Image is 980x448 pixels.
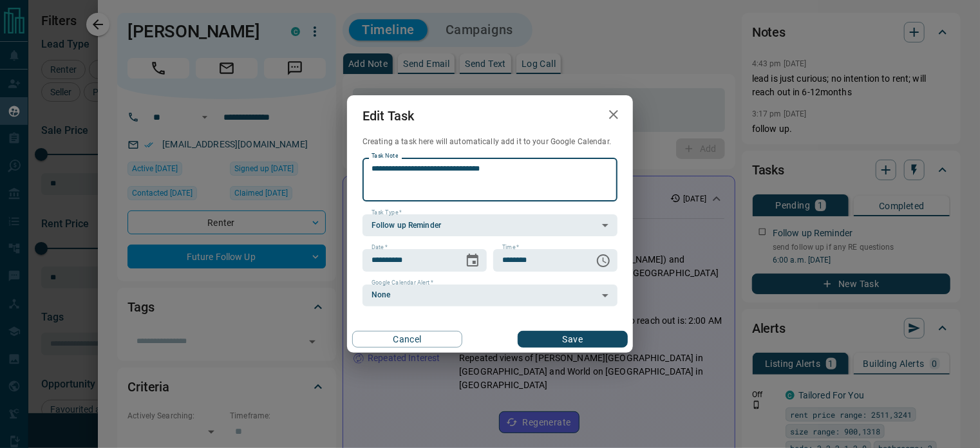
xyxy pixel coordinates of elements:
[363,285,617,306] div: None
[363,136,617,147] p: Creating a task here will automatically add it to your Google Calendar.
[372,243,388,252] label: Date
[352,331,462,348] button: Cancel
[518,331,628,348] button: Save
[372,279,433,287] label: Google Calendar Alert
[502,243,519,252] label: Time
[347,95,429,136] h2: Edit Task
[372,152,398,160] label: Task Note
[372,209,402,217] label: Task Type
[590,248,616,274] button: Choose time, selected time is 6:00 AM
[363,214,617,236] div: Follow up Reminder
[460,248,485,274] button: Choose date, selected date is Dec 1, 2025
